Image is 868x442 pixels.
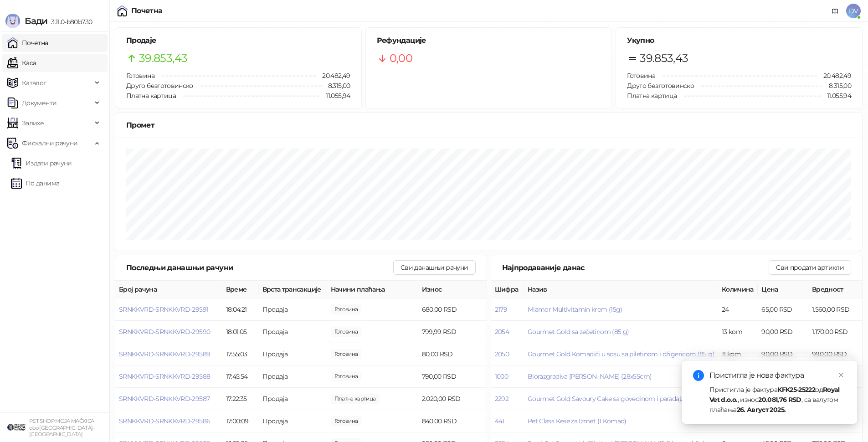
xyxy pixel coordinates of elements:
a: Почетна [7,34,48,52]
button: SRNKKVRD-SRNKKVRD-29586 [119,417,210,425]
strong: KFK25-25222 [777,385,815,394]
img: Logo [5,14,20,28]
td: Продаја [259,388,327,410]
strong: 26. Август 2025. [737,406,786,414]
button: SRNKKVRD-SRNKKVRD-29588 [119,372,210,380]
td: 90,00 RSD [758,343,808,365]
a: По данима [11,174,59,192]
th: Цена [758,281,808,298]
span: 700,00 [331,304,362,314]
button: SRNKKVRD-SRNKKVRD-29591 [119,305,208,314]
img: 64x64-companyLogo-9f44b8df-f022-41eb-b7d6-300ad218de09.png [7,418,26,437]
strong: 20.081,76 RSD [758,396,801,404]
span: 8.315,00 [322,81,350,91]
span: 39.853,43 [640,50,688,67]
span: 2.020,00 [331,394,380,404]
span: Платна картица [126,92,176,100]
span: 39.853,43 [139,50,187,67]
button: 441 [495,417,504,425]
span: 8.315,00 [822,81,851,91]
th: Вредност [808,281,862,298]
button: Gourmet Gold Savoury Cake sa govedinom i paradajzom (85 g) [528,395,713,403]
button: Miamor Multivitamin krem (15g) [528,305,622,314]
td: Продаја [259,410,327,432]
a: Каса [7,54,36,72]
span: 11.055,94 [319,91,350,101]
td: 680,00 RSD [418,298,487,321]
td: 17:45:54 [222,365,259,388]
th: Шифра [491,281,524,298]
span: Бади [25,15,47,26]
button: Pet Class Kese za Izmet (1 Komad) [528,417,627,425]
th: Назив [524,281,718,298]
a: Издати рачуни [11,154,72,172]
td: 1.560,00 RSD [808,298,862,321]
td: 790,00 RSD [418,365,487,388]
span: 20.482,49 [316,71,350,81]
td: 18:04:21 [222,298,259,321]
span: 3.11.0-b80b730 [47,18,92,26]
div: Почетна [131,7,163,15]
button: Сви продати артикли [769,260,851,275]
td: 799,99 RSD [418,321,487,343]
td: 2.020,00 RSD [418,388,487,410]
td: Продаја [259,298,327,321]
span: Друго безготовинско [126,82,193,90]
button: 2050 [495,350,509,358]
button: Biorazgradiva [PERSON_NAME] (28x55cm) [528,372,652,380]
div: Пристигла је фактура од , износ , са валутом плаћања [709,385,846,415]
td: 80,00 RSD [418,343,487,365]
button: Gourmet Gold Komadići u sosu sa piletinom i džigericom (85 g) [528,350,714,358]
td: 17:00:09 [222,410,259,432]
td: Продаја [259,365,327,388]
button: SRNKKVRD-SRNKKVRD-29589 [119,350,210,358]
span: Готовина [126,72,154,80]
button: 2179 [495,305,507,314]
span: 200,00 [331,349,362,359]
span: 11.055,94 [821,91,851,101]
button: 2292 [495,395,508,403]
th: Износ [418,281,487,298]
button: 1000 [495,372,508,380]
span: Платна картица [627,92,677,100]
td: 65,00 RSD [758,298,808,321]
span: 0,00 [390,50,412,67]
td: 17:22:35 [222,388,259,410]
button: SRNKKVRD-SRNKKVRD-29590 [119,328,210,336]
span: Фискални рачуни [22,134,77,152]
span: close [838,372,844,378]
h5: Рефундације [377,35,601,46]
span: info-circle [693,370,704,381]
td: 990,00 RSD [808,343,862,365]
span: 1.000,00 [331,416,362,426]
span: Документи [22,94,56,112]
span: DV [846,4,861,18]
td: Продаја [259,321,327,343]
strong: Royal Vet d.o.o. [709,385,840,404]
th: Количина [718,281,758,298]
span: 2.000,00 [331,327,362,337]
div: Промет [126,119,851,131]
button: 2054 [495,328,509,336]
td: 11 kom [718,343,758,365]
span: Друго безготовинско [627,82,694,90]
td: 13 kom [718,321,758,343]
th: Врста трансакције [259,281,327,298]
span: Залихе [22,114,44,132]
button: Gourmet Gold sa zečetinom (85 g) [528,328,629,336]
button: SRNKKVRD-SRNKKVRD-29587 [119,395,210,403]
td: 1.170,00 RSD [808,321,862,343]
span: Каталог [22,74,46,92]
td: 24 [718,298,758,321]
a: Документација [828,4,842,18]
button: Сви данашњи рачуни [393,260,475,275]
